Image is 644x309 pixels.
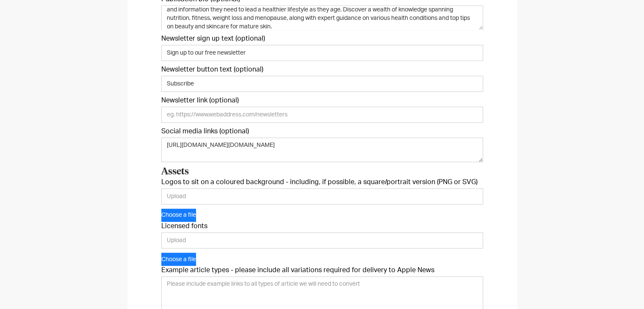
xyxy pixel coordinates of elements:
button: Choose a file [161,253,196,266]
input: eg. https://www.webaddress.com/newsletters [161,107,483,123]
label: Newsletter link (optional) [161,96,483,105]
input: Upload [161,232,483,248]
label: Newsletter sign up text (optional) [161,34,483,43]
button: Choose a file [161,209,196,222]
label: Licensed fonts [161,222,483,230]
label: Example article types - please include all variations required for delivery to Apple News [161,266,483,274]
label: Logos to sit on a coloured background - including, if possible, a square/portrait version (PNG or... [161,178,483,186]
input: Upload [161,188,483,204]
label: Social media links (optional) [161,127,483,135]
input: Eg. Sign up for our weekly newsletter [161,45,483,61]
h3: Assets [161,166,483,177]
label: Newsletter button text (optional) [161,65,483,74]
input: eg. Subscribe Today [161,76,483,92]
